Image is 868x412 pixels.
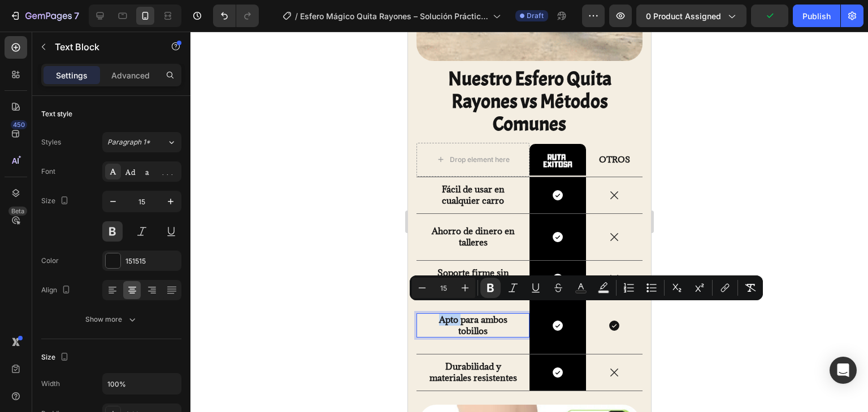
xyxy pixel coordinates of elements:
div: Show more [85,314,138,325]
div: Font [41,166,55,177]
button: 0 product assigned [636,5,747,27]
span: / [295,10,298,22]
div: Size [41,350,71,365]
span: Draft [527,11,544,21]
div: Adamina [125,167,179,177]
div: 151515 [125,256,179,266]
span: Paragraph 1* [107,137,150,147]
div: Publish [802,10,831,22]
p: Advanced [111,69,150,81]
div: Size [41,194,71,209]
input: Auto [103,374,181,394]
div: Width [41,379,60,389]
div: Open Intercom Messenger [830,357,857,384]
button: Paragraph 1* [102,132,181,152]
p: 7 [74,9,79,23]
span: Esfero Mágico Quita Rayones – Solución Práctica para tu Carro [300,10,488,22]
button: Publish [793,5,840,27]
div: 450 [11,120,27,129]
div: Styles [41,137,61,147]
p: Text Block [55,40,151,54]
button: Show more [41,309,181,330]
div: Align [41,283,73,298]
div: Beta [8,207,27,216]
div: Editor contextual toolbar [410,275,763,300]
iframe: Design area [408,32,651,412]
button: 7 [5,5,84,27]
div: Text style [41,109,72,119]
div: Undo/Redo [213,5,259,27]
p: Settings [56,69,88,81]
span: 0 product assigned [646,10,721,22]
div: Color [41,256,59,266]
